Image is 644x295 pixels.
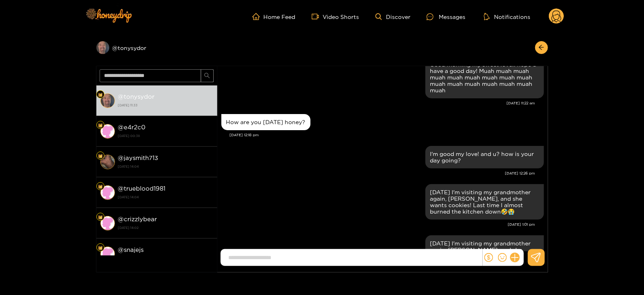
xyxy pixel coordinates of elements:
a: Home Feed [252,13,296,20]
strong: @ jaysmith713 [118,154,158,161]
img: conversation [100,155,115,169]
button: arrow-left [535,41,548,54]
div: How are you [DATE] honey? [226,119,306,125]
strong: @ crizzlybear [118,216,157,222]
span: smile [498,253,507,262]
strong: [DATE] 14:01 [118,255,213,262]
img: Fan Level [98,92,103,97]
div: [DATE] I'm visiting my grandmother again, [PERSON_NAME], and she wants cookies! Last time I almos... [430,189,539,215]
div: [DATE] I'm visiting my grandmother again, [PERSON_NAME], and she wants cookies! Last time I almos... [430,240,539,266]
a: Discover [375,13,411,20]
div: @tonysydor [96,41,217,54]
strong: @ tonysydor [118,93,155,100]
img: conversation [100,93,115,108]
strong: @ trueblood1981 [118,185,166,192]
div: Oct. 14, 12:26 pm [425,146,544,168]
div: [DATE] 12:18 pm [230,132,544,138]
div: Oct. 14, 12:18 pm [221,114,311,130]
div: Oct. 14, 1:01 pm [425,184,544,220]
span: video-camera [312,13,323,20]
div: Messages [427,12,465,21]
strong: [DATE] 11:33 [118,102,213,109]
img: Fan Level [98,154,103,158]
button: search [201,69,214,82]
div: Oct. 14, 1:01 pm [425,235,544,271]
div: I'm good my love! and u? how is your day going? [430,151,539,164]
span: dollar [484,253,493,262]
span: search [204,73,210,79]
a: Video Shorts [312,13,359,20]
div: [DATE] 11:22 am [221,100,536,106]
img: conversation [100,216,115,231]
strong: @ e4r2c0 [118,124,146,131]
button: dollar [483,251,495,264]
img: conversation [100,247,115,261]
button: Notifications [481,12,533,21]
div: [DATE] 12:26 pm [221,170,536,176]
img: conversation [100,124,115,139]
strong: [DATE] 14:04 [118,193,213,201]
strong: [DATE] 14:04 [118,163,213,170]
strong: @ snajejs [118,246,144,253]
strong: [DATE] 14:02 [118,224,213,231]
img: Fan Level [98,184,103,189]
div: Oct. 14, 11:22 am [425,56,544,98]
strong: [DATE] 00:38 [118,132,213,139]
div: [DATE] 1:01 pm [221,222,536,227]
span: home [252,13,264,20]
img: Fan Level [98,245,103,250]
img: Fan Level [98,215,103,220]
div: Good morning my sweet love!! hope u have a good day! Muah muah muah muah muah muah muah muah muah... [430,61,539,93]
img: conversation [100,185,115,200]
img: Fan Level [98,123,103,128]
span: arrow-left [538,44,544,51]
